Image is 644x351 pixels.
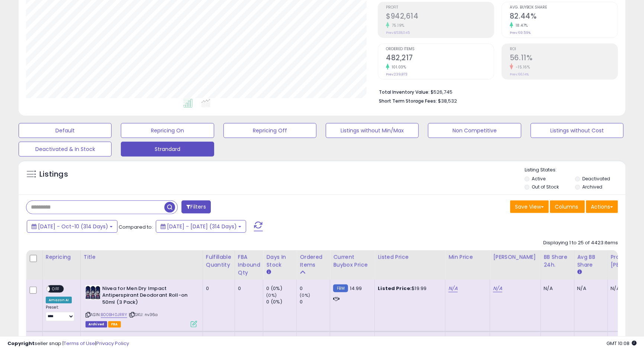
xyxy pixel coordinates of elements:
[525,167,625,174] p: Listing States:
[50,286,62,292] span: OFF
[389,64,406,70] small: 101.03%
[531,123,624,138] button: Listings without Cost
[206,285,229,292] div: 0
[386,47,494,51] span: Ordered Items
[19,142,112,157] button: Deactivated & In Stock
[156,220,246,233] button: [DATE] - [DATE] (314 Days)
[513,64,530,70] small: -15.16%
[38,223,108,230] span: [DATE] - Oct-10 (314 Days)
[86,285,100,300] img: 51RUuYJbziS._SL40_.jpg
[96,340,129,347] a: Privacy Policy
[39,169,68,180] h5: Listings
[550,200,585,213] button: Columns
[438,97,457,104] span: $38,532
[108,321,121,328] span: FBA
[350,285,362,292] span: 14.99
[379,87,612,96] li: $526,745
[378,285,439,292] div: $19.99
[606,340,637,347] span: 2025-10-11 10:08 GMT
[544,253,571,269] div: BB Share 24h.
[121,123,214,138] button: Repricing On
[64,340,95,347] a: Terms of Use
[577,253,605,269] div: Avg BB Share
[544,285,569,292] div: N/A
[46,297,72,303] div: Amazon AI
[101,312,128,318] a: B00BH0JRRY
[510,30,531,35] small: Prev: 69.59%
[86,321,107,328] span: Listings that have been deleted from Seller Central
[582,175,610,182] label: Deactivated
[582,184,602,190] label: Archived
[46,305,75,321] div: Preset:
[300,285,330,292] div: 0
[379,98,437,104] b: Short Term Storage Fees:
[266,299,296,305] div: 0 (0%)
[86,285,197,326] div: ASIN:
[493,253,537,261] div: [PERSON_NAME]
[46,253,77,261] div: Repricing
[119,223,153,231] span: Compared to:
[300,292,310,298] small: (0%)
[266,253,293,269] div: Days In Stock
[129,312,158,318] span: | SKU: nv36a
[577,269,582,276] small: Avg BB Share.
[555,203,578,210] span: Columns
[493,285,502,292] a: N/A
[577,285,602,292] div: N/A
[386,30,410,35] small: Prev: $538,045
[84,253,200,261] div: Title
[379,89,429,95] b: Total Inventory Value:
[333,253,371,269] div: Current Buybox Price
[386,12,494,22] h2: $942,614
[543,239,618,247] div: Displaying 1 to 25 of 4423 items
[27,220,117,233] button: [DATE] - Oct-10 (314 Days)
[333,284,348,292] small: FBM
[300,299,330,305] div: 0
[389,23,405,28] small: 75.19%
[510,47,618,51] span: ROI
[7,340,35,347] strong: Copyright
[386,72,408,77] small: Prev: 239,873
[510,6,618,10] span: Avg. Buybox Share
[7,340,129,347] div: seller snap | |
[238,253,260,277] div: FBA inbound Qty
[510,72,529,77] small: Prev: 66.14%
[510,200,549,213] button: Save View
[386,6,494,10] span: Profit
[378,253,442,261] div: Listed Price
[510,12,618,22] h2: 82.44%
[19,123,112,138] button: Default
[266,292,277,298] small: (0%)
[121,142,214,157] button: Strandard
[223,123,316,138] button: Repricing Off
[266,285,296,292] div: 0 (0%)
[513,23,528,28] small: 18.47%
[386,54,494,64] h2: 482,217
[102,285,193,308] b: Nivea for Men Dry Impact Antiperspirant Deodorant Roll-on 50ml (3 Pack)
[206,253,232,269] div: Fulfillable Quantity
[266,269,271,276] small: Days In Stock.
[448,285,457,292] a: N/A
[510,54,618,64] h2: 56.11%
[448,253,487,261] div: Min Price
[532,175,545,182] label: Active
[586,200,618,213] button: Actions
[326,123,419,138] button: Listings without Min/Max
[532,184,559,190] label: Out of Stock
[428,123,521,138] button: Non Competitive
[378,285,412,292] b: Listed Price:
[300,253,327,269] div: Ordered Items
[181,200,210,213] button: Filters
[167,223,237,230] span: [DATE] - [DATE] (314 Days)
[238,285,258,292] div: 0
